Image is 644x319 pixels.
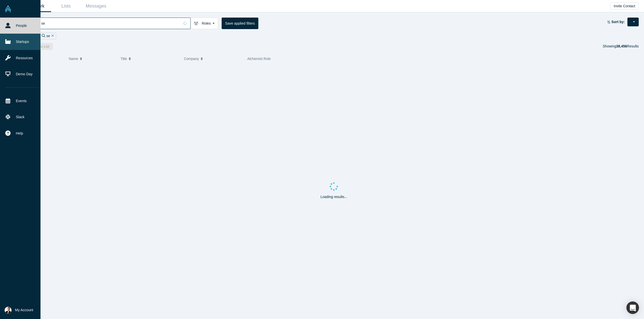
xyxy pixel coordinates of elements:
[5,307,33,314] button: My Account
[247,57,271,61] span: Alchemist Role
[81,0,111,12] a: Messages
[69,53,115,64] button: Name
[616,44,627,48] strong: 38,456
[69,53,78,64] span: Name
[5,307,12,314] img: Jon Ozdoruk's Account
[616,44,639,48] span: Results
[120,53,179,64] button: Title
[51,0,81,12] a: Lists
[612,20,625,24] strong: Sort by:
[41,17,180,29] input: Search by name, title, company, summary, expertise, investment criteria or topics of focus
[320,194,347,200] p: Loading results...
[610,3,639,10] button: Invite Contact
[5,5,12,12] img: Alchemist Vault Logo
[120,53,127,64] span: Title
[39,33,56,39] div: se
[50,33,54,39] button: Remove Filter
[603,43,639,50] div: Showing
[184,53,242,64] button: Company
[16,131,23,136] span: Help
[222,18,258,29] button: Save applied filters
[29,43,53,50] button: Add to List
[190,18,218,29] button: Roles
[15,307,33,313] span: My Account
[184,53,199,64] span: Company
